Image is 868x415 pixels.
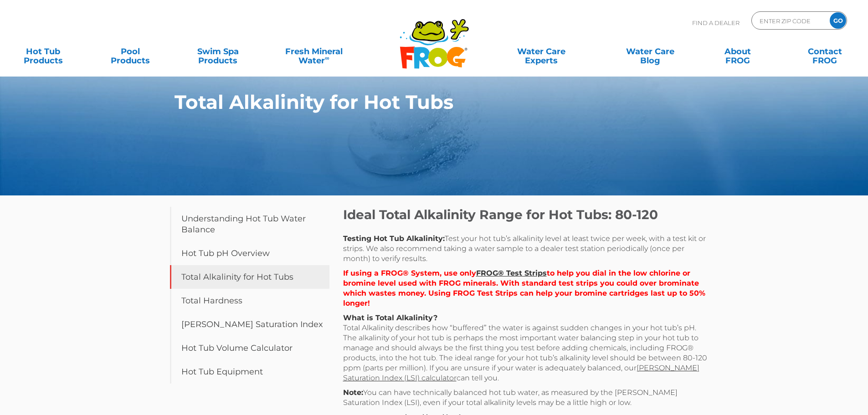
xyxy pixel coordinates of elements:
[616,42,684,61] a: Water CareBlog
[271,42,356,61] a: Fresh MineralWater∞
[343,388,363,397] strong: Note:
[343,207,708,222] h2: Ideal Total Alkalinity Range for Hot Tubs: 80-120
[343,388,708,408] p: You can have technically balanced hot tub water, as measured by the [PERSON_NAME] Saturation Inde...
[184,42,252,61] a: Swim SpaProducts
[170,360,329,384] a: Hot Tub Equipment
[170,241,329,265] a: Hot Tub pH Overview
[343,269,705,307] strong: If using a FROG® System, use only to help you dial in the low chlorine or bromine level used with...
[9,42,77,61] a: Hot TubProducts
[692,11,740,34] p: Find A Dealer
[791,42,859,61] a: ContactFROG
[343,234,708,264] p: Test your hot tub’s alkalinity level at least twice per week, with a test kit or strips. We also ...
[97,42,164,61] a: PoolProducts
[476,269,547,277] a: FROG® Test Strips
[170,313,329,336] a: [PERSON_NAME] Saturation Index
[170,336,329,360] a: Hot Tub Volume Calculator
[704,42,771,61] a: AboutFROG
[175,91,653,113] h1: Total Alkalinity for Hot Tubs
[325,54,329,61] sup: ∞
[170,265,329,289] a: Total Alkalinity for Hot Tubs
[170,207,329,241] a: Understanding Hot Tub Water Balance
[343,234,445,243] strong: Testing Hot Tub Alkalinity:
[343,313,437,322] strong: What is Total Alkalinity?
[486,42,596,61] a: Water CareExperts
[343,313,708,383] p: Total Alkalinity describes how “buffered” the water is against sudden changes in your hot tub’s p...
[830,12,846,29] input: GO
[759,14,820,27] input: Zip Code Form
[170,289,329,313] a: Total Hardness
